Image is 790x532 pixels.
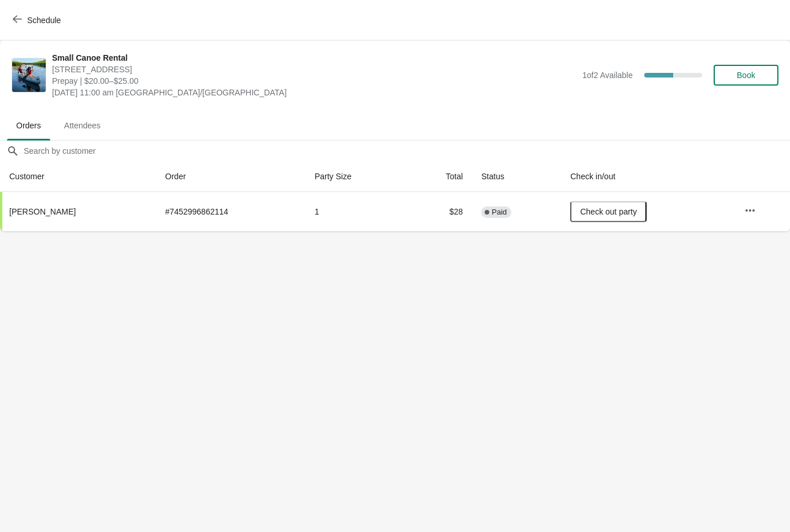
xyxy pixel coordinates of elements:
[27,16,61,25] span: Schedule
[55,115,110,136] span: Attendees
[52,75,577,87] span: Prepay | $20.00–$25.00
[23,141,790,161] input: Search by customer
[737,71,755,80] span: Book
[561,161,734,192] th: Check in/out
[305,192,407,231] td: 1
[714,65,778,86] button: Book
[52,52,577,64] span: Small Canoe Rental
[582,71,633,80] span: 1 of 2 Available
[407,192,472,231] td: $28
[6,10,70,31] button: Schedule
[52,87,577,98] span: [DATE] 11:00 am [GEOGRAPHIC_DATA]/[GEOGRAPHIC_DATA]
[407,161,472,192] th: Total
[52,64,577,75] span: [STREET_ADDRESS]
[156,161,305,192] th: Order
[7,115,50,136] span: Orders
[472,161,561,192] th: Status
[570,201,647,222] button: Check out party
[580,207,637,216] span: Check out party
[492,208,507,217] span: Paid
[12,58,46,92] img: Small Canoe Rental
[156,192,305,231] td: # 7452996862114
[305,161,407,192] th: Party Size
[9,207,76,216] span: [PERSON_NAME]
